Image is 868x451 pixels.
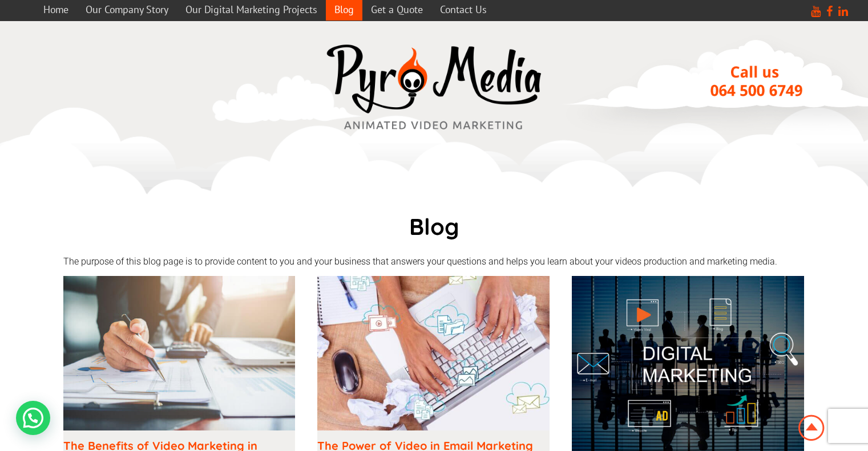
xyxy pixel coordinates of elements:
p: The purpose of this blog page is to provide content to you and your business that answers your qu... [63,256,805,267]
img: video marketing media company westville durban logo [320,38,548,137]
img: Animation Studio South Africa [796,413,827,443]
img: cooperation-analyst-chart-professional-paper-economics-600x400.jpg [63,276,296,430]
a: video marketing media company westville durban logo [320,38,548,139]
h1: Blog [63,212,805,241]
img: hands-laptop-with-icons-600x400.jpg [317,276,550,430]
